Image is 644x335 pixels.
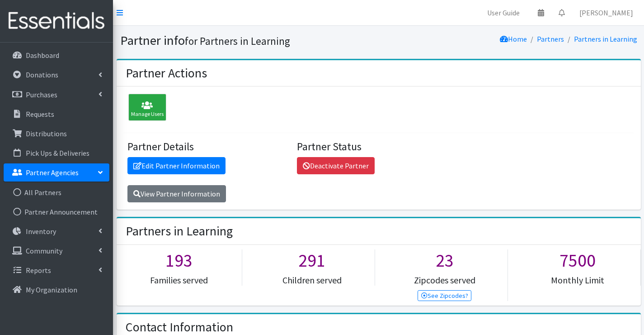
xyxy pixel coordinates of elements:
h2: Partner Actions [126,66,207,81]
a: Deactivate Partner [297,157,375,174]
p: Inventory [26,227,56,236]
a: Partners in Learning [574,34,637,43]
div: Manage Users [128,94,166,121]
h1: 193 [117,249,242,271]
p: Reports [26,266,51,275]
a: Partners [537,34,564,43]
h5: Families served [117,275,242,286]
p: Community [26,246,62,255]
p: Dashboard [26,51,59,60]
a: Distributions [4,124,109,143]
p: Pick Ups & Deliveries [26,148,89,158]
h1: 291 [249,249,375,271]
a: Pick Ups & Deliveries [4,144,109,162]
h5: Children served [249,275,375,286]
a: Edit Partner Information [127,157,226,174]
p: Purchases [26,90,57,99]
a: Requests [4,105,109,123]
img: HumanEssentials [4,6,109,36]
h4: Partner Details [127,140,291,153]
a: Home [500,34,527,43]
h1: 23 [382,249,508,271]
p: Requests [26,110,54,119]
h4: Partner Status [297,140,460,153]
h1: Partner info [120,33,376,48]
a: Partner Agencies [4,163,109,182]
a: Dashboard [4,46,109,64]
h5: Zipcodes served [382,275,508,286]
p: Partner Agencies [26,168,79,177]
h5: Monthly Limit [515,275,640,286]
a: See Zipcodes? [418,290,471,301]
p: Distributions [26,129,67,138]
a: Inventory [4,222,109,240]
p: Donations [26,70,58,79]
a: Partner Announcement [4,203,109,221]
h2: Contact Information [126,320,233,335]
p: My Organization [26,285,77,294]
a: View Partner Information [127,185,226,202]
a: [PERSON_NAME] [572,4,640,22]
a: Community [4,242,109,260]
h2: Partners in Learning [126,224,233,239]
a: User Guide [480,4,527,22]
a: All Partners [4,183,109,201]
small: for Partners in Learning [185,34,290,48]
a: Purchases [4,86,109,104]
h1: 7500 [515,249,640,271]
a: Manage Users [124,104,166,113]
a: Donations [4,66,109,84]
a: Reports [4,261,109,279]
a: My Organization [4,281,109,299]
